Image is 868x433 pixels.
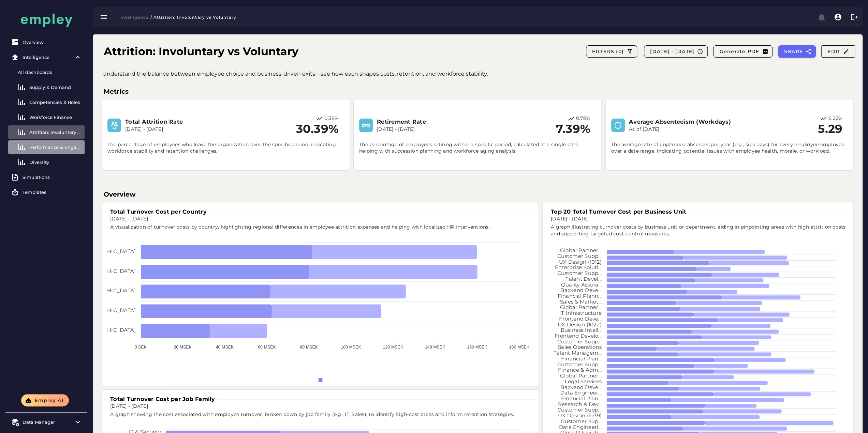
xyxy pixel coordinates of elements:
[560,287,602,293] tspan: Backend Deve...
[8,140,85,154] a: Performance & Engagement
[560,389,602,396] tspan: Data Engineer...
[8,35,85,49] a: Overview
[125,126,244,133] p: [DATE] - [DATE]
[555,264,602,270] tspan: Enterprise Soluti...
[558,412,602,419] tspan: UX Design (1039)
[135,345,147,350] tspan: 0 SEK
[29,159,82,165] div: Diversity
[23,174,82,180] div: Simulations
[558,367,602,373] tspan: Finance & Adm...
[120,15,149,20] span: Intelligence
[557,253,602,259] tspan: Customer Supp...
[8,170,85,184] a: Simulations
[561,281,602,288] tspan: Quality Assura...
[559,424,602,430] tspan: Data Engineeri...
[559,259,602,265] tspan: UX Design (1012)
[555,333,602,339] tspan: Frontend Develo...
[102,70,864,78] p: Understand the balance between employee choice and business-driven exits—see how each shapes cost...
[23,419,70,425] div: Data Manager
[125,118,244,126] h3: Total Attrition Rate
[565,276,602,282] tspan: Talent Devel...
[29,144,82,150] div: Performance & Engagement
[34,397,63,403] span: Empley AI
[556,122,590,136] h2: 7.39%
[650,48,694,55] span: [DATE] - [DATE]
[296,122,339,136] h2: 30.39%
[592,48,624,55] span: FILTERS (0)
[377,118,495,126] h3: Retirement Rate
[258,345,276,350] tspan: 60 MSEK
[558,321,602,328] tspan: UX Design (1022)
[29,84,82,90] div: Supply & Demand
[560,372,602,379] tspan: Global Partner...
[557,361,602,368] tspan: Customer Supp...
[559,310,602,316] tspan: IT Infrastructure
[425,345,445,350] tspan: 140 MSEK
[467,345,487,350] tspan: 160 MSEK
[383,345,403,350] tspan: 120 MSEK
[629,118,747,126] h3: Average Absenteeism (Workdays)
[18,69,82,75] div: All dashboards
[629,126,747,133] p: As of [DATE]
[644,45,708,58] button: [DATE] - [DATE]
[21,394,69,406] button: Empley AI
[104,43,298,60] h1: Attrition: Involuntary vs Voluntary
[561,395,602,402] tspan: Financial Plan...
[23,189,82,195] div: Templates
[557,270,602,276] tspan: Customer Supp...
[116,12,149,22] button: Intelligence
[107,208,209,216] h3: Total Turnover Cost per Country
[8,65,85,79] a: All dashboards
[174,345,192,350] tspan: 20 MSEK
[778,45,816,58] button: SHARE
[8,110,85,124] a: Workforce Finance
[565,378,602,385] tspan: Legal Services
[8,125,85,139] a: Attrition: Involuntary vs Voluntary
[713,45,773,58] button: Generate PDF
[104,87,852,96] h3: Metrics
[8,155,85,169] a: Diversity
[558,344,602,350] tspan: Sales Operations
[104,190,852,199] h3: Overview
[548,208,689,216] h3: Top 20 Total Turnover Cost per Business Unit
[586,45,637,58] button: FILTERS (0)
[29,99,82,105] div: Competencies & Roles
[560,298,602,305] tspan: Sales & Market...
[359,136,596,155] p: The percentage of employees retiring within a specific period, calculated at a single date, helpi...
[23,55,70,60] div: Intelligence
[341,345,361,350] tspan: 100 MSEK
[23,40,82,45] div: Overview
[8,185,85,199] a: Templates
[558,293,602,299] tspan: Financial Plann...
[29,129,82,135] div: Attrition: Involuntary vs Voluntary
[377,126,495,133] p: [DATE] - [DATE]
[106,407,537,422] div: A graph showing the cost associated with employee turnover, broken down by job family (e.g., IT, ...
[560,384,602,390] tspan: Backend Deve...
[107,395,218,403] h3: Total Turnover Cost per Job Family
[559,315,602,322] tspan: Frontend Deve...
[509,345,529,350] tspan: 180 MSEK
[29,114,82,120] div: Workforce Finance
[106,220,537,235] div: A visualization of turnover costs by country, highlighting regional differences in employee attri...
[554,350,602,356] tspan: Talent Managem...
[561,355,602,362] tspan: Financial Plan...
[558,401,602,407] tspan: Research & Dev...
[324,115,339,122] p: 0.38%
[576,115,590,122] p: 0.78%
[8,95,85,109] a: Competencies & Roles
[561,418,602,424] tspan: Customer Sup...
[821,45,855,58] button: Edit
[557,406,602,413] tspan: Customer Supp...
[8,80,85,94] a: Supply & Demand
[818,122,842,136] h2: 5.29
[557,338,602,345] tspan: Customer Supp...
[150,15,236,20] span: / Attrition: Involuntary vs Voluntary
[107,136,344,155] p: The percentage of employees who leave the organization over the specific period, indicating workf...
[719,48,759,55] span: Generate PDF
[149,12,240,22] button: / Attrition: Involuntary vs Voluntary
[783,48,803,55] span: SHARE
[560,304,602,310] tspan: Global Partner...
[561,327,602,333] tspan: Business Intell...
[828,115,842,122] p: 6.22%
[216,345,234,350] tspan: 40 MSEK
